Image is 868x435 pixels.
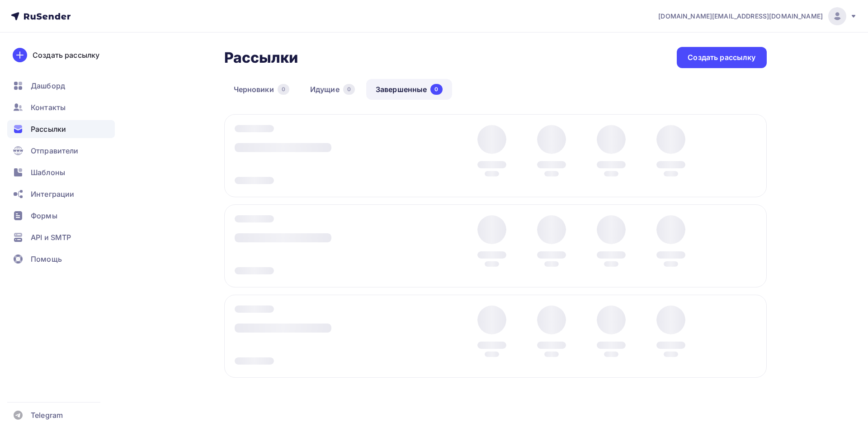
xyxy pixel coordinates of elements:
div: 0 [278,84,289,95]
span: API и SMTP [31,232,71,243]
a: Рассылки [7,120,115,138]
a: [DOMAIN_NAME][EMAIL_ADDRESS][DOMAIN_NAME] [658,7,857,25]
a: Завершенные0 [366,79,452,100]
span: Рассылки [31,124,66,134]
span: Формы [31,210,57,221]
span: Шаблоны [31,167,65,178]
a: Шаблоны [7,163,115,181]
a: Отправители [7,142,115,160]
h2: Рассылки [224,49,298,67]
div: 0 [343,84,355,95]
span: Контакты [31,102,66,113]
div: Создать рассылку [688,52,755,63]
a: Формы [7,207,115,225]
div: Создать рассылку [33,50,99,60]
span: Дашборд [31,80,65,91]
span: Помощь [31,254,62,264]
a: Дашборд [7,77,115,95]
span: [DOMAIN_NAME][EMAIL_ADDRESS][DOMAIN_NAME] [658,12,823,21]
a: Контакты [7,98,115,116]
span: Отправители [31,145,79,156]
a: Идущие0 [301,79,364,100]
div: 0 [430,84,442,95]
span: Интеграции [31,189,74,199]
span: Telegram [31,410,63,421]
a: Черновики0 [224,79,299,100]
